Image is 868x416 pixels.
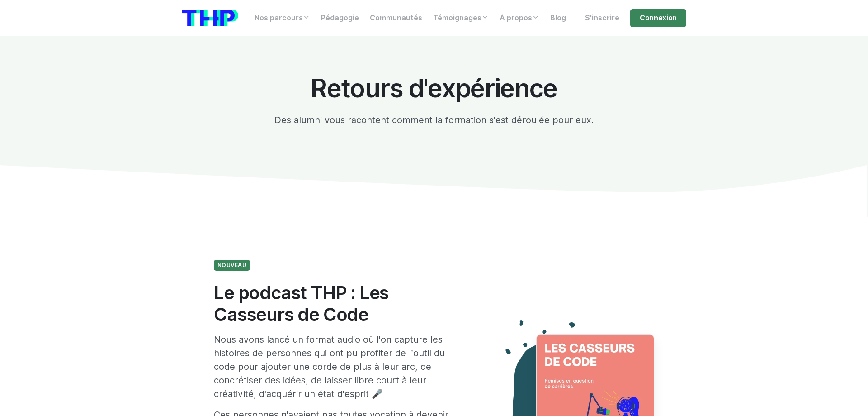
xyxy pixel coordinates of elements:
a: Pédagogie [316,9,364,27]
a: Blog [545,9,571,27]
a: Connexion [630,9,686,27]
h2: Le podcast THP : Les Casseurs de Code [214,282,461,325]
a: Nos parcours [249,9,316,27]
img: logo [182,10,238,26]
p: Nous avons lancé un format audio où l'on capture les histoires de personnes qui ont pu profiter d... [214,333,461,401]
h1: Retours d'expérience [268,74,600,102]
a: Témoignages [428,9,494,27]
a: S'inscrire [580,9,625,27]
span: Nouveau [214,260,250,271]
a: Communautés [364,9,428,27]
p: Des alumni vous racontent comment la formation s'est déroulée pour eux. [268,113,600,127]
a: À propos [494,9,545,27]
